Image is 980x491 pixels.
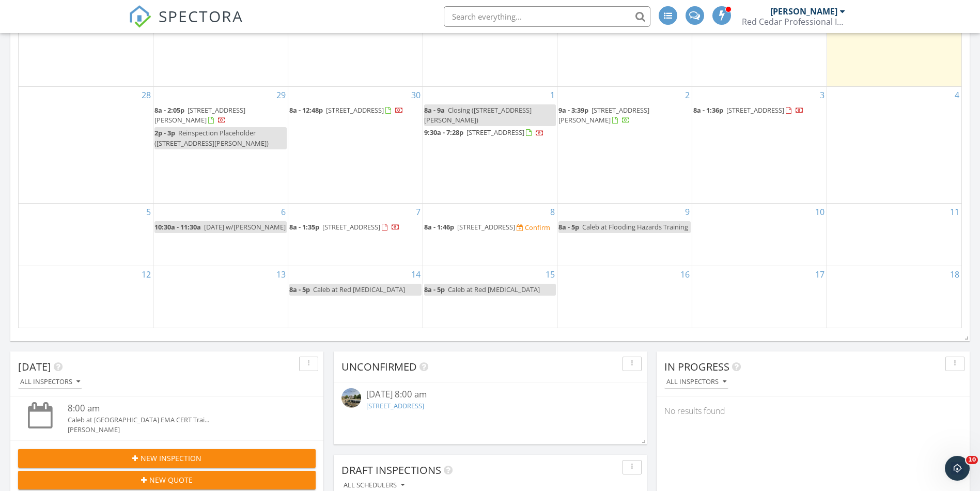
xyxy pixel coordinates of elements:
span: 8a - 5p [558,222,579,232]
span: Caleb at Red [MEDICAL_DATA] [448,285,540,294]
td: Go to October 1, 2025 [423,87,557,204]
a: Go to October 3, 2025 [818,87,827,103]
span: 8a - 5p [289,285,310,294]
a: Go to October 11, 2025 [948,204,961,220]
button: All Inspectors [664,375,728,389]
img: The Best Home Inspection Software - Spectora [129,5,151,28]
a: Go to October 5, 2025 [144,204,153,220]
a: 8a - 1:36p [STREET_ADDRESS] [693,105,804,115]
div: [DATE] 8:00 am [366,388,614,401]
div: Confirm [525,223,550,232]
td: Go to October 13, 2025 [153,266,288,328]
a: 8a - 1:36p [STREET_ADDRESS] [693,104,826,117]
span: In Progress [664,360,729,374]
a: Go to October 6, 2025 [279,204,288,220]
span: [DATE] w/[PERSON_NAME] [204,222,286,232]
span: 8a - 1:46p [424,222,454,232]
a: Go to October 13, 2025 [274,266,288,283]
div: [PERSON_NAME] [770,6,837,17]
td: Go to October 16, 2025 [557,266,692,328]
td: Go to October 17, 2025 [692,266,827,328]
a: Go to October 18, 2025 [948,266,961,283]
span: Closing ([STREET_ADDRESS][PERSON_NAME]) [424,105,532,125]
span: 8a - 2:05p [154,105,184,115]
a: Go to October 9, 2025 [683,204,692,220]
span: 8a - 1:35p [289,222,319,232]
div: All Inspectors [666,378,726,386]
td: Go to October 8, 2025 [423,204,557,266]
button: New Quote [18,471,316,489]
div: Caleb at [GEOGRAPHIC_DATA] EMA CERT Trai... [68,415,291,425]
span: [STREET_ADDRESS] [466,128,524,137]
a: 9a - 3:39p [STREET_ADDRESS][PERSON_NAME] [558,104,691,127]
div: All schedulers [344,482,405,489]
a: 9a - 3:39p [STREET_ADDRESS][PERSON_NAME] [558,105,649,125]
a: Go to October 17, 2025 [813,266,827,283]
span: [STREET_ADDRESS] [457,222,515,232]
a: [STREET_ADDRESS] [366,401,424,410]
td: Go to October 5, 2025 [19,204,153,266]
span: 10:30a - 11:30a [154,222,201,232]
div: 8:00 am [68,402,291,415]
a: 8a - 1:35p [STREET_ADDRESS] [289,221,422,234]
a: Go to September 28, 2025 [139,87,153,103]
a: 8a - 12:48p [STREET_ADDRESS] [289,105,403,115]
span: Caleb at Flooding Hazards Training [582,222,688,232]
a: Go to October 14, 2025 [409,266,423,283]
span: SPECTORA [159,5,243,27]
img: streetview [341,388,361,408]
span: [STREET_ADDRESS] [726,105,784,115]
td: Go to October 2, 2025 [557,87,692,204]
a: Go to October 7, 2025 [414,204,423,220]
span: 10 [966,456,978,464]
a: Go to September 30, 2025 [409,87,423,103]
div: No results found [657,397,970,425]
button: New Inspection [18,449,316,468]
input: Search everything... [444,6,650,27]
a: Go to October 1, 2025 [548,87,557,103]
button: All Inspectors [18,375,82,389]
span: [STREET_ADDRESS][PERSON_NAME] [558,105,649,125]
td: Go to October 6, 2025 [153,204,288,266]
span: 9a - 3:39p [558,105,588,115]
span: [STREET_ADDRESS] [322,222,380,232]
span: New Quote [149,474,193,485]
span: Unconfirmed [341,360,417,374]
a: 8a - 2:05p [STREET_ADDRESS][PERSON_NAME] [154,104,287,127]
span: 9:30a - 7:28p [424,128,463,137]
span: 8a - 9a [424,105,445,115]
a: Go to October 10, 2025 [813,204,827,220]
span: 2p - 3p [154,128,175,137]
a: [DATE] 8:00 am [STREET_ADDRESS] [341,388,639,413]
a: 8a - 1:46p [STREET_ADDRESS] Confirm [424,221,556,234]
iframe: Intercom live chat [945,456,970,481]
a: 8a - 1:46p [STREET_ADDRESS] [424,222,517,232]
a: 8a - 1:35p [STREET_ADDRESS] [289,222,400,232]
div: All Inspectors [20,378,80,386]
span: Draft Inspections [341,463,441,477]
span: [DATE] [18,360,51,374]
a: Go to October 2, 2025 [683,87,692,103]
div: [PERSON_NAME] [68,425,291,435]
td: Go to October 7, 2025 [288,204,423,266]
td: Go to September 28, 2025 [19,87,153,204]
span: 8a - 1:36p [693,105,723,115]
span: [STREET_ADDRESS] [326,105,384,115]
td: Go to October 15, 2025 [423,266,557,328]
a: Go to September 29, 2025 [274,87,288,103]
a: 8a - 2:05p [STREET_ADDRESS][PERSON_NAME] [154,105,245,125]
a: Go to October 16, 2025 [678,266,692,283]
a: 9:30a - 7:28p [STREET_ADDRESS] [424,128,544,137]
a: 9:30a - 7:28p [STREET_ADDRESS] [424,127,556,139]
td: Go to October 12, 2025 [19,266,153,328]
span: New Inspection [141,453,201,464]
td: Go to October 3, 2025 [692,87,827,204]
td: Go to October 4, 2025 [827,87,961,204]
a: SPECTORA [129,14,243,36]
a: Confirm [517,223,550,233]
span: 8a - 12:48p [289,105,323,115]
span: [STREET_ADDRESS][PERSON_NAME] [154,105,245,125]
td: Go to September 30, 2025 [288,87,423,204]
td: Go to October 11, 2025 [827,204,961,266]
a: Go to October 8, 2025 [548,204,557,220]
